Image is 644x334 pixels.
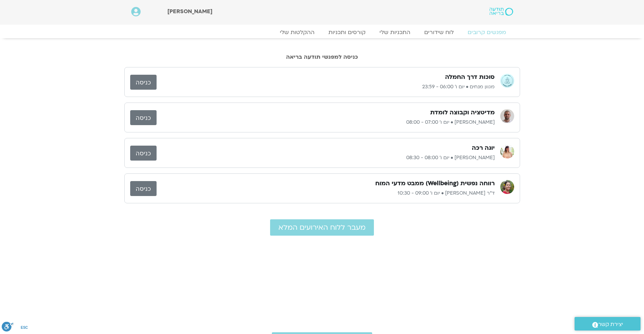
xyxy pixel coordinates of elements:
[157,154,495,162] p: [PERSON_NAME] • יום ו׳ 08:00 - 08:30
[375,179,495,188] h3: רווחה נפשית (Wellbeing) ממבט מדעי המוח
[321,29,373,36] a: קורסים ותכניות
[130,75,157,90] a: כניסה
[500,109,514,123] img: דקל קנטי
[131,29,513,36] nav: Menu
[278,223,366,231] span: מעבר ללוח האירועים המלא
[130,146,157,161] a: כניסה
[500,180,514,194] img: ד"ר נועה אלבלדה
[430,108,495,117] h3: מדיטציה וקבוצה לומדת
[167,8,212,15] span: [PERSON_NAME]
[500,74,514,88] img: מגוון מנחים
[130,110,157,125] a: כניסה
[445,73,495,81] h3: סוכות דרך החמלה
[157,118,495,127] p: [PERSON_NAME] • יום ו׳ 07:00 - 08:00
[472,144,495,152] h3: יוגה רכה
[124,54,520,60] h2: כניסה למפגשי תודעה בריאה
[598,320,623,329] span: יצירת קשר
[270,219,374,236] a: מעבר ללוח האירועים המלא
[130,181,157,196] a: כניסה
[575,317,641,331] a: יצירת קשר
[273,29,321,36] a: ההקלטות שלי
[500,145,514,158] img: ענת מיכאליס
[157,189,495,197] p: ד"ר [PERSON_NAME] • יום ו׳ 09:00 - 10:30
[417,29,461,36] a: לוח שידורים
[157,83,495,91] p: מגוון מנחים • יום ו׳ 06:00 - 23:59
[461,29,513,36] a: מפגשים קרובים
[373,29,417,36] a: התכניות שלי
